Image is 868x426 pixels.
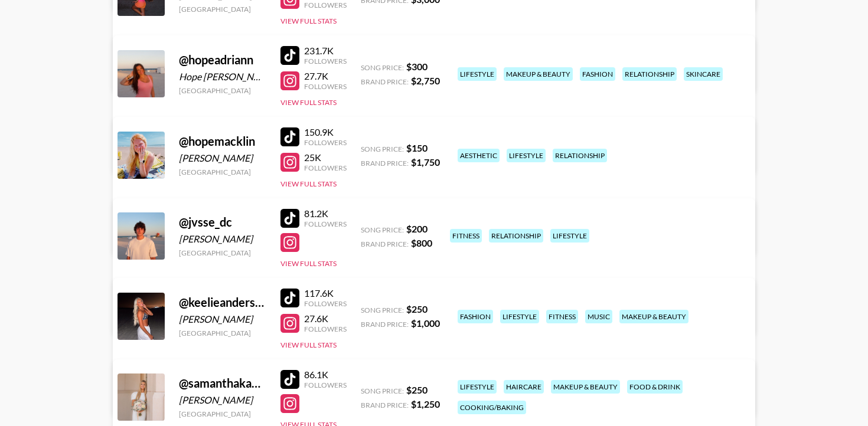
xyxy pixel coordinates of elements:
div: Followers [304,82,347,91]
div: Followers [304,57,347,65]
button: View Full Stats [280,17,337,25]
div: lifestyle [550,229,589,243]
div: 27.6K [304,313,347,325]
div: food & drink [627,380,683,394]
span: Song Price: [361,306,404,314]
div: [GEOGRAPHIC_DATA] [179,5,266,14]
div: 150.9K [304,126,347,138]
strong: $ 800 [411,237,432,248]
div: Followers [304,325,347,333]
span: Brand Price: [361,159,409,168]
div: Hope [PERSON_NAME] [179,71,266,83]
div: aesthetic [458,149,500,162]
div: Followers [304,381,347,389]
div: [GEOGRAPHIC_DATA] [179,409,266,418]
div: [GEOGRAPHIC_DATA] [179,168,266,176]
strong: $ 250 [406,303,428,314]
div: 27.7K [304,70,347,82]
div: Followers [304,299,347,308]
span: Song Price: [361,225,404,234]
div: fitness [546,310,578,323]
span: Song Price: [361,145,404,153]
div: [PERSON_NAME] [179,313,266,325]
strong: $ 250 [406,384,428,395]
div: @ hopemacklin [179,134,266,149]
strong: $ 300 [406,61,428,72]
div: [PERSON_NAME] [179,152,266,164]
div: haircare [504,380,544,394]
span: Song Price: [361,386,404,395]
div: Followers [304,163,347,172]
div: @ samanthakayy21 [179,376,266,391]
div: Followers [304,138,347,147]
strong: $ 1,750 [411,156,440,168]
div: Followers [304,219,347,228]
div: makeup & beauty [551,380,620,394]
div: 231.7K [304,45,347,57]
strong: $ 150 [406,142,428,153]
div: makeup & beauty [619,310,688,323]
div: relationship [622,67,677,81]
div: lifestyle [458,380,497,394]
div: 86.1K [304,369,347,381]
div: 117.6K [304,287,347,299]
div: [GEOGRAPHIC_DATA] [179,248,266,257]
div: [GEOGRAPHIC_DATA] [179,329,266,337]
strong: $ 2,750 [411,75,440,86]
div: makeup & beauty [504,67,573,81]
div: [PERSON_NAME] [179,233,266,245]
button: View Full Stats [280,179,337,188]
div: @ keelieandersonn [179,295,266,310]
strong: $ 200 [406,223,428,234]
div: [GEOGRAPHIC_DATA] [179,86,266,95]
div: music [585,310,612,323]
div: relationship [553,149,607,162]
div: fashion [580,67,615,81]
div: fitness [450,229,482,243]
strong: $ 1,000 [411,317,440,329]
div: @ jvsse_dc [179,215,266,230]
div: fashion [458,310,493,323]
span: Song Price: [361,63,404,72]
strong: $ 1,250 [411,398,440,409]
div: 25K [304,152,347,163]
span: Brand Price: [361,77,409,86]
button: View Full Stats [280,340,337,349]
button: View Full Stats [280,259,337,268]
div: lifestyle [507,149,546,162]
div: 81.2K [304,208,347,219]
div: skincare [684,67,723,81]
span: Brand Price: [361,320,409,329]
button: View Full Stats [280,98,337,107]
span: Brand Price: [361,401,409,409]
span: Brand Price: [361,240,409,248]
div: Followers [304,1,347,9]
div: @ hopeadriann [179,53,266,67]
div: [PERSON_NAME] [179,394,266,406]
div: lifestyle [458,67,497,81]
div: cooking/baking [458,401,526,414]
div: relationship [489,229,543,243]
div: lifestyle [500,310,539,323]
